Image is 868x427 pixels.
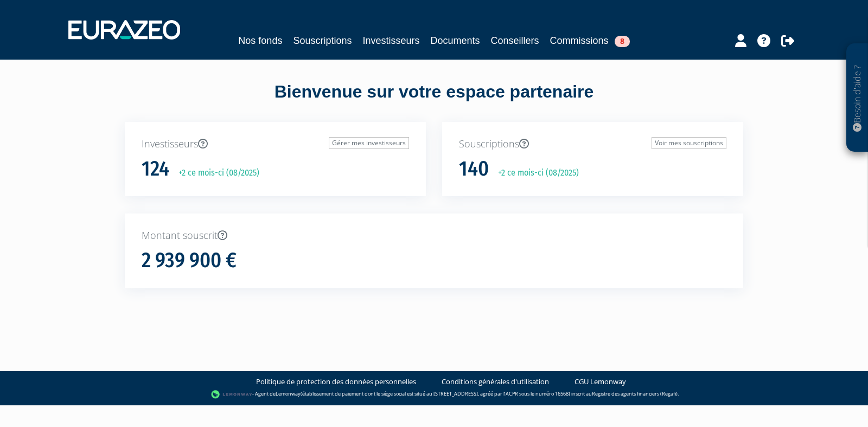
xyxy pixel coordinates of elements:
[431,33,480,48] a: Documents
[256,377,416,387] a: Politique de protection des données personnelles
[238,33,282,48] a: Nos fonds
[11,389,857,400] div: - Agent de (établissement de paiement dont le siège social est situé au [STREET_ADDRESS], agréé p...
[851,49,864,147] p: Besoin d'aide ?
[652,137,726,149] a: Voir mes souscriptions
[276,390,301,397] a: Lemonway
[459,158,489,180] h1: 140
[550,33,630,48] a: Commissions8
[575,377,626,387] a: CGU Lemonway
[329,137,409,149] a: Gérer mes investisseurs
[142,249,237,272] h1: 2 939 900 €
[490,167,579,179] p: +2 ce mois-ci (08/2025)
[211,389,253,400] img: logo-lemonway.png
[117,80,751,122] div: Bienvenue sur votre espace partenaire
[491,33,539,48] a: Conseillers
[142,158,169,180] h1: 124
[615,36,630,47] span: 8
[142,229,726,243] p: Montant souscrit
[459,137,726,151] p: Souscriptions
[592,390,678,397] a: Registre des agents financiers (Regafi)
[171,167,259,179] p: +2 ce mois-ci (08/2025)
[362,33,419,48] a: Investisseurs
[442,377,549,387] a: Conditions générales d'utilisation
[142,137,409,151] p: Investisseurs
[293,33,352,48] a: Souscriptions
[68,20,180,40] img: 1732889491-logotype_eurazeo_blanc_rvb.png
